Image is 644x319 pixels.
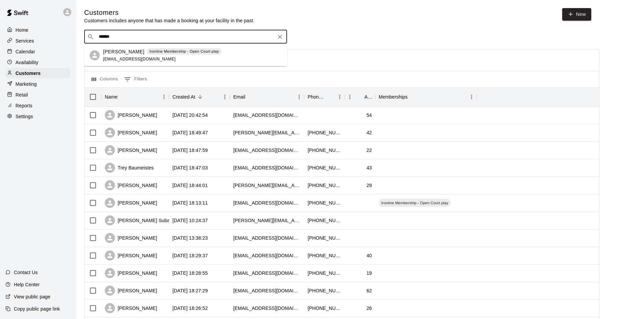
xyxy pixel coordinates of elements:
[308,87,325,106] div: Phone Number
[172,200,208,206] div: 2025-09-15 18:13:11
[275,32,285,42] button: Clear
[366,270,372,276] div: 19
[5,68,71,78] div: Customers
[245,92,255,102] button: Sort
[16,70,41,77] p: Customers
[101,87,169,106] div: Name
[122,74,149,85] button: Show filters
[379,199,451,207] div: Ironline Membership - Open Court play
[5,79,71,89] a: Marketing
[364,87,372,106] div: Age
[325,92,335,102] button: Sort
[233,235,301,241] div: mdouthit96@gmail.com
[5,111,71,122] a: Settings
[308,305,341,312] div: +19402103486
[105,250,157,261] div: [PERSON_NAME]
[172,305,208,312] div: 2025-09-08 18:26:52
[233,270,301,276] div: trey.albert0421@icloud.com
[172,252,208,259] div: 2025-09-08 18:29:37
[16,59,39,66] p: Availability
[14,281,40,288] p: Help Center
[366,112,372,118] div: 54
[172,112,208,118] div: 2025-09-17 20:42:54
[172,217,208,224] div: 2025-09-14 10:24:37
[308,252,341,259] div: +19406318395
[16,91,28,98] p: Retail
[366,305,372,312] div: 26
[84,8,255,17] h5: Customers
[105,303,157,313] div: [PERSON_NAME]
[308,235,341,241] div: +19403726201
[5,57,71,68] a: Availability
[172,164,208,171] div: 2025-09-17 18:47:03
[233,112,301,118] div: gmcknight71@sbcglobal.net
[195,92,205,102] button: Sort
[103,48,144,55] p: [PERSON_NAME]
[90,74,120,85] button: Select columns
[105,268,157,278] div: [PERSON_NAME]
[16,81,37,87] p: Marketing
[5,47,71,57] a: Calendar
[233,252,301,259] div: samealaniz@gmail.com
[16,37,34,44] p: Services
[233,182,301,189] div: isaac@mail.com
[308,287,341,294] div: +19183180959
[172,129,208,136] div: 2025-09-17 18:49:47
[366,287,372,294] div: 62
[375,87,477,106] div: Memberships
[172,87,195,106] div: Created At
[308,200,341,206] div: +19409021953
[14,305,60,312] p: Copy public page link
[308,164,341,171] div: +19405800081
[5,90,71,100] div: Retail
[14,269,38,276] p: Contact Us
[172,147,208,154] div: 2025-09-17 18:47:59
[366,252,372,259] div: 40
[345,92,355,102] button: Menu
[408,92,417,102] button: Sort
[5,36,71,46] a: Services
[105,198,157,208] div: [PERSON_NAME]
[308,182,341,189] div: +19402844161
[366,147,372,154] div: 22
[233,129,301,136] div: chris@mail.com
[355,92,364,102] button: Sort
[16,48,35,55] p: Calendar
[366,182,372,189] div: 29
[379,87,408,106] div: Memberships
[294,92,304,102] button: Menu
[562,8,591,21] a: New
[233,164,301,171] div: t_baumeistes@yahoo.com
[5,101,71,111] a: Reports
[16,113,33,120] p: Settings
[159,92,169,102] button: Menu
[105,110,157,120] div: [PERSON_NAME]
[105,286,157,296] div: [PERSON_NAME]
[105,163,154,173] div: Trey Baumeistes
[105,215,234,225] div: [PERSON_NAME] Subaru Corinth -[PERSON_NAME]
[16,27,28,33] p: Home
[103,57,176,61] span: [EMAIL_ADDRESS][DOMAIN_NAME]
[345,87,375,106] div: Age
[5,25,71,35] a: Home
[105,145,157,155] div: [PERSON_NAME]
[230,87,304,106] div: Email
[220,92,230,102] button: Menu
[90,50,100,60] div: Wesley Ballou
[84,17,255,24] p: Customers includes anyone that has made a booking at your facility in the past.
[172,287,208,294] div: 2025-09-08 18:27:29
[105,233,157,243] div: [PERSON_NAME]
[105,87,118,106] div: Name
[304,87,345,106] div: Phone Number
[308,270,341,276] div: +15804831907
[172,270,208,276] div: 2025-09-08 18:28:55
[14,293,50,300] p: View public page
[366,164,372,171] div: 43
[105,128,157,138] div: [PERSON_NAME]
